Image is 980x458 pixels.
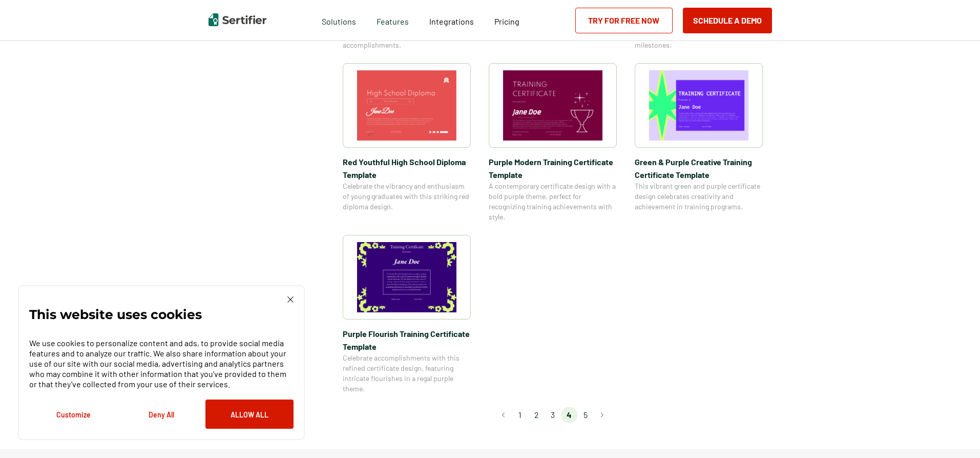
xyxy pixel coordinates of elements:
[489,155,617,181] span: Purple Modern Training Certificate Template
[343,327,471,353] span: Purple Flourish Training Certificate Template
[489,63,617,222] a: Purple Modern Training Certificate TemplatePurple Modern Training Certificate TemplateA contempor...
[489,181,617,222] span: A contemporary certificate design with a bold purple theme, perfect for recognizing training achi...
[494,14,519,27] a: Pricing
[343,235,471,394] a: Purple Flourish Training Certificate TemplatePurple Flourish Training Certificate TemplateCelebra...
[429,16,474,26] span: Integrations
[357,70,456,141] img: Red Youthful High School Diploma Template
[635,155,763,181] span: Green & Purple Creative Training Certificate Template
[343,155,471,181] span: Red Youthful High School Diploma Template
[29,309,202,320] p: This website uses cookies
[561,407,577,423] li: page 4
[575,8,673,33] a: Try for Free Now
[357,242,456,312] img: Purple Flourish Training Certificate Template
[594,407,610,423] button: Go to next page
[503,70,602,141] img: Purple Modern Training Certificate Template
[287,296,294,303] img: Cookie Popup Close
[649,70,748,141] img: Green & Purple Creative Training Certificate Template
[29,400,117,429] button: Customize
[577,407,594,423] li: page 5
[512,407,528,423] li: page 1
[377,14,409,27] span: Features
[635,181,763,212] span: This vibrant green and purple certificate design celebrates creativity and achievement in trainin...
[29,338,294,389] p: We use cookies to personalize content and ads, to provide social media features and to analyze ou...
[683,8,772,33] button: Schedule a Demo
[528,407,545,423] li: page 2
[343,181,471,212] span: Celebrate the vibrancy and enthusiasm of young graduates with this striking red diploma design.
[117,400,205,429] button: Deny All
[208,13,266,26] img: Sertifier | Digital Credentialing Platform
[494,16,519,26] span: Pricing
[545,407,561,423] li: page 3
[343,353,471,394] span: Celebrate accomplishments with this refined certificate design, featuring intricate flourishes in...
[429,14,474,27] a: Integrations
[635,63,763,222] a: Green & Purple Creative Training Certificate TemplateGreen & Purple Creative Training Certificate...
[343,63,471,222] a: Red Youthful High School Diploma TemplateRed Youthful High School Diploma TemplateCelebrate the v...
[929,409,980,458] iframe: Chat Widget
[495,407,512,423] button: Go to previous page
[322,14,356,27] span: Solutions
[205,400,294,429] button: Allow All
